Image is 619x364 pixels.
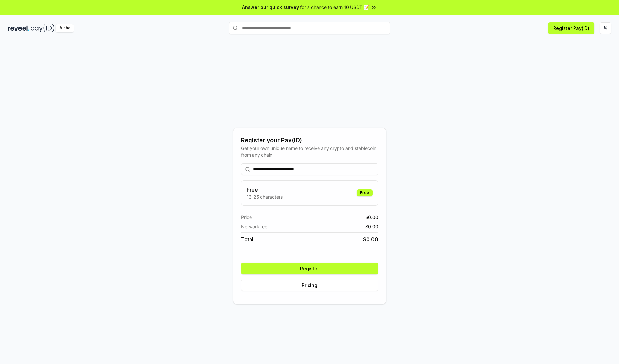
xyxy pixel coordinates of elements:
[241,223,267,230] span: Network fee
[365,223,378,230] span: $ 0.00
[300,4,369,11] span: for a chance to earn 10 USDT 📝
[363,235,378,243] span: $ 0.00
[241,280,378,291] button: Pricing
[241,214,252,221] span: Price
[357,189,373,196] div: Free
[247,193,283,200] p: 13-25 characters
[8,24,29,32] img: reveel_dark
[247,186,283,193] h3: Free
[241,263,378,274] button: Register
[241,235,253,243] span: Total
[56,24,74,32] div: Alpha
[365,214,378,221] span: $ 0.00
[548,22,594,34] button: Register Pay(ID)
[241,136,378,145] div: Register your Pay(ID)
[31,24,54,32] img: pay_id
[242,4,299,11] span: Answer our quick survey
[241,145,378,158] div: Get your own unique name to receive any crypto and stablecoin, from any chain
